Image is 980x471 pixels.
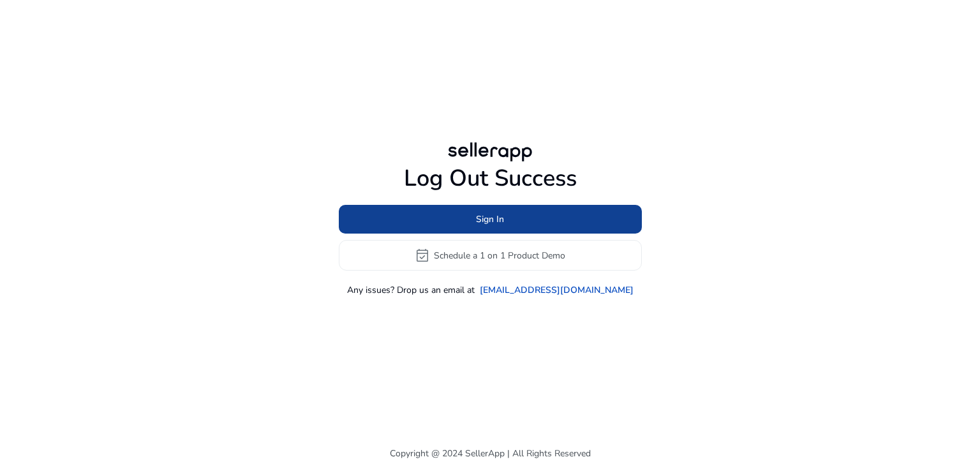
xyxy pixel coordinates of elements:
span: event_available [415,248,430,263]
button: event_availableSchedule a 1 on 1 Product Demo [339,240,642,271]
button: Sign In [339,205,642,234]
p: Any issues? Drop us an email at [347,283,475,297]
span: Sign In [476,213,504,226]
h1: Log Out Success [339,165,642,192]
a: [EMAIL_ADDRESS][DOMAIN_NAME] [480,283,634,297]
